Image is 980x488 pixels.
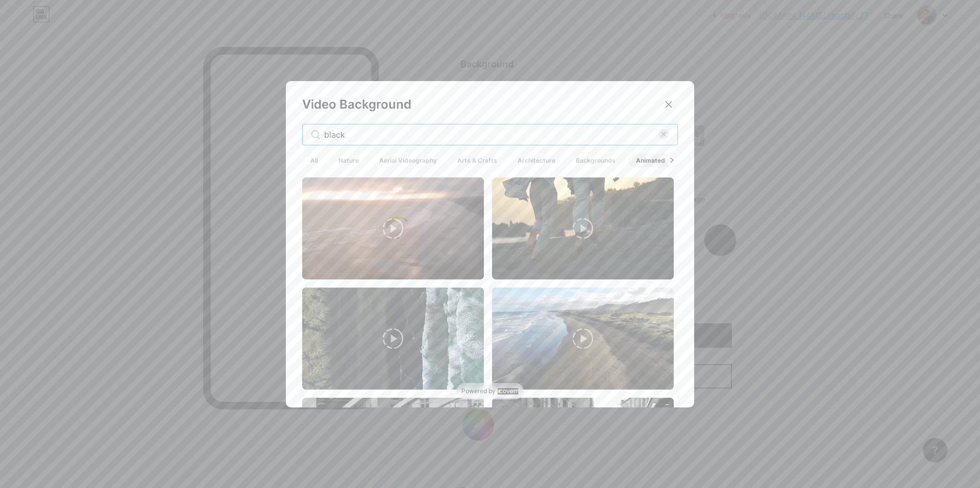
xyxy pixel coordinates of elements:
img: thumbnail [492,288,674,390]
span: All [302,153,326,167]
img: thumbnail [302,288,484,390]
span: Animated [628,153,673,167]
span: Backgrounds [568,153,624,167]
span: Arts & Crafts [449,153,505,167]
img: thumbnail [302,177,484,279]
span: Architecture [509,153,563,167]
span: Powered by [461,387,496,395]
span: Nature [330,153,367,167]
input: Search Videos [324,129,658,141]
span: Aerial Videography [371,153,445,167]
img: thumbnail [492,177,674,279]
span: Video Background [302,97,411,112]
